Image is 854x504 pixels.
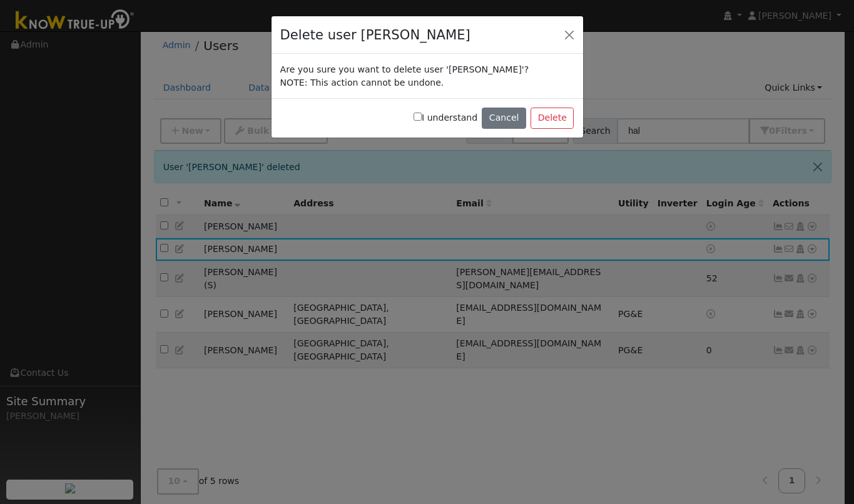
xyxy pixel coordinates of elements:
h4: Delete user [PERSON_NAME] [280,25,470,45]
span: Are you sure you want to delete user '[PERSON_NAME]'? NOTE: This action cannot be undone. [280,64,529,88]
label: I understand [414,111,477,124]
button: Close [561,26,578,43]
input: I understand [414,113,422,121]
button: Cancel [482,108,526,129]
button: Delete [531,108,574,129]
